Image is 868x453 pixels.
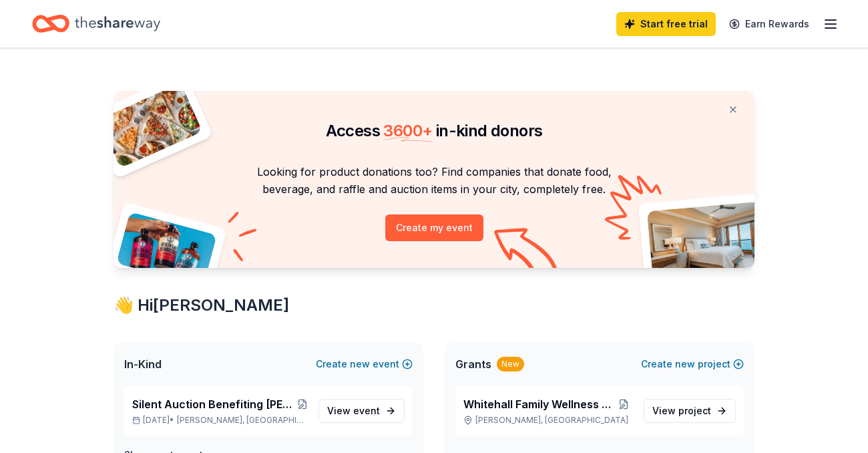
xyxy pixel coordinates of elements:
img: Pizza [99,83,203,168]
span: Access in-kind donors [326,121,543,140]
span: new [675,356,695,372]
a: View project [644,399,736,423]
p: Looking for product donations too? Find companies that donate food, beverage, and raffle and auct... [130,163,738,198]
span: 3600 + [383,121,432,140]
span: event [353,405,380,416]
button: Createnewevent [316,356,413,372]
div: 👋 Hi [PERSON_NAME] [114,295,754,316]
div: New [497,357,524,371]
a: Earn Rewards [721,12,817,36]
span: project [678,405,711,416]
img: Curvy arrow [494,228,561,278]
a: Home [32,8,160,39]
span: Silent Auction Benefiting [PERSON_NAME] PTA Presents The Lion King [PERSON_NAME]. [132,396,297,412]
button: Createnewproject [641,356,744,372]
span: [PERSON_NAME], [GEOGRAPHIC_DATA] [177,415,308,426]
span: Grants [455,356,491,372]
span: View [652,403,711,419]
button: Create my event [385,214,483,241]
span: View [327,403,380,419]
p: [PERSON_NAME], [GEOGRAPHIC_DATA] [463,415,633,426]
span: In-Kind [124,356,162,372]
a: Start free trial [616,12,716,36]
span: new [350,356,370,372]
a: View event [318,399,405,423]
span: Whitehall Family Wellness & Fitness Night [463,396,614,412]
p: [DATE] • [132,415,308,426]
